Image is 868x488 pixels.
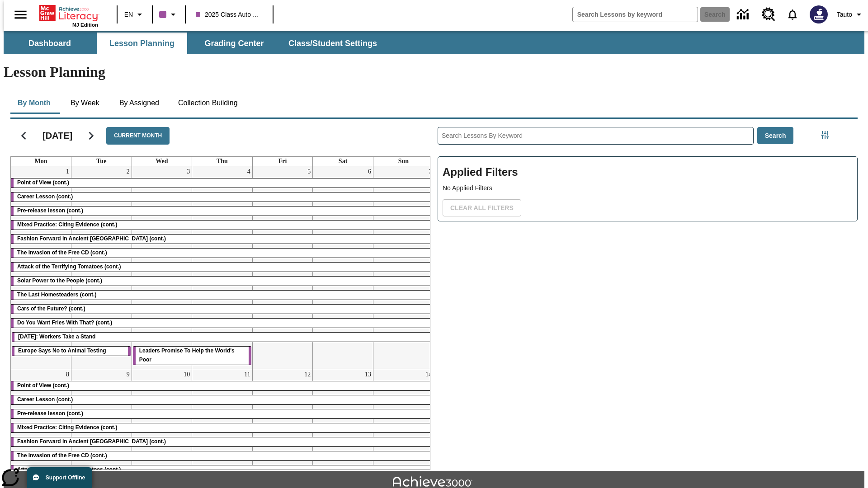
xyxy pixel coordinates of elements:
a: Resource Center, Will open in new tab [756,2,781,27]
h2: [DATE] [42,130,72,141]
div: Fashion Forward in Ancient Rome (cont.) [11,437,434,446]
div: Attack of the Terrifying Tomatoes (cont.) [11,465,434,474]
a: September 13, 2025 [363,369,373,380]
button: Profile/Settings [833,6,868,23]
a: September 10, 2025 [182,369,192,380]
a: September 11, 2025 [242,369,252,380]
button: Class/Student Settings [281,33,384,54]
span: Labor Day: Workers Take a Stand [18,333,95,340]
span: The Invasion of the Free CD (cont.) [17,249,107,256]
a: September 7, 2025 [427,166,434,177]
span: Career Lesson (cont.) [17,396,73,403]
div: Cars of the Future? (cont.) [11,305,434,314]
span: 2025 Class Auto Grade 13 [196,10,263,19]
span: Leaders Promise To Help the World's Poor [139,347,235,363]
div: SubNavbar [4,31,864,54]
a: September 5, 2025 [306,166,312,177]
img: Avatar [810,5,828,23]
input: Search Lessons By Keyword [438,127,753,144]
div: Pre-release lesson (cont.) [11,409,434,418]
div: Fashion Forward in Ancient Rome (cont.) [11,235,434,244]
span: Support Offline [46,474,85,481]
a: September 12, 2025 [302,369,312,380]
div: Leaders Promise To Help the World's Poor [133,347,251,365]
a: Home [39,4,98,22]
p: No Applied Filters [443,183,853,193]
button: Class color is purple. Change class color [156,6,182,23]
button: Current Month [106,127,170,145]
input: search field [573,7,698,22]
div: Europe Says No to Animal Testing [12,347,131,356]
a: Data Center [731,2,756,27]
span: Fashion Forward in Ancient Rome (cont.) [17,235,166,242]
a: Saturday [337,157,349,166]
button: Open side menu [7,1,34,28]
div: Applied Filters [438,156,858,221]
button: Grading Center [189,33,279,54]
button: Filters Side menu [816,126,834,144]
div: Solar Power to the People (cont.) [11,277,434,286]
div: Attack of the Terrifying Tomatoes (cont.) [11,263,434,272]
span: Mixed Practice: Citing Evidence (cont.) [17,221,117,228]
span: The Last Homesteaders (cont.) [17,291,96,298]
button: By Assigned [112,92,166,114]
div: Search [430,115,858,470]
a: September 14, 2025 [424,369,434,380]
td: September 7, 2025 [373,166,434,369]
span: Pre-release lesson (cont.) [17,410,83,417]
a: September 8, 2025 [64,369,71,380]
span: Career Lesson (cont.) [17,193,73,200]
span: NJ Edition [72,22,98,28]
span: Attack of the Terrifying Tomatoes (cont.) [17,263,121,270]
button: Select a new avatar [804,3,833,26]
div: Labor Day: Workers Take a Stand [12,333,433,342]
button: Language: EN, Select a language [120,6,149,23]
button: Next [80,124,103,147]
td: September 6, 2025 [313,166,373,369]
button: Support Offline [27,467,92,488]
td: September 5, 2025 [252,166,313,369]
div: The Invasion of the Free CD (cont.) [11,451,434,460]
div: Do You Want Fries With That? (cont.) [11,319,434,328]
div: Home [39,3,98,28]
a: Monday [33,157,49,166]
span: Solar Power to the People (cont.) [17,277,102,284]
div: Calendar [3,115,430,470]
div: The Invasion of the Free CD (cont.) [11,249,434,258]
div: Mixed Practice: Citing Evidence (cont.) [11,221,434,230]
a: September 9, 2025 [125,369,132,380]
span: EN [124,10,133,19]
span: Pre-release lesson (cont.) [17,207,83,214]
span: Cars of the Future? (cont.) [17,305,85,312]
h2: Applied Filters [443,161,853,183]
div: SubNavbar [4,33,385,54]
a: September 2, 2025 [125,166,132,177]
a: Tuesday [94,157,108,166]
h1: Lesson Planning [4,64,864,80]
td: September 2, 2025 [71,166,132,369]
span: Do You Want Fries With That? (cont.) [17,319,112,326]
button: Search [757,127,794,145]
a: Notifications [781,3,804,26]
a: September 1, 2025 [64,166,71,177]
button: Lesson Planning [97,33,187,54]
button: Collection Building [171,92,245,114]
div: Point of View (cont.) [11,381,434,390]
span: Attack of the Terrifying Tomatoes (cont.) [17,466,121,473]
a: Thursday [215,157,230,166]
button: By Week [62,92,108,114]
span: Point of View (cont.) [17,382,69,389]
a: Wednesday [154,157,170,166]
td: September 3, 2025 [132,166,192,369]
a: September 6, 2025 [366,166,373,177]
span: Tauto [837,10,852,19]
span: The Invasion of the Free CD (cont.) [17,452,107,459]
button: Previous [12,124,35,147]
a: Friday [277,157,289,166]
div: Career Lesson (cont.) [11,192,434,202]
div: Pre-release lesson (cont.) [11,206,434,216]
span: Fashion Forward in Ancient Rome (cont.) [17,438,166,445]
div: Career Lesson (cont.) [11,395,434,404]
td: September 1, 2025 [11,166,71,369]
button: Dashboard [5,33,95,54]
